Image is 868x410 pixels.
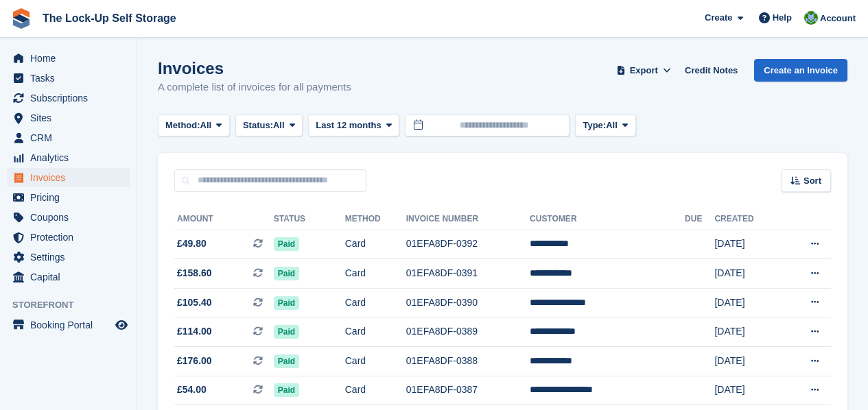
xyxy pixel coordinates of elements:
[274,267,299,280] span: Paid
[613,59,674,82] button: Export
[30,88,113,108] span: Subscriptions
[177,383,207,397] span: £54.00
[177,324,212,339] span: £114.00
[7,208,130,227] a: menu
[274,325,299,339] span: Paid
[30,208,113,227] span: Coupons
[273,119,285,132] span: All
[30,168,113,187] span: Invoices
[177,354,212,368] span: £176.00
[30,228,113,247] span: Protection
[158,59,351,77] h1: Invoices
[243,119,273,132] span: Status:
[37,7,182,29] a: The Lock-Up Self Storage
[406,208,530,230] th: Invoice Number
[820,12,856,25] span: Account
[7,188,130,207] a: menu
[345,259,406,289] td: Card
[345,208,406,230] th: Method
[583,119,606,132] span: Type:
[714,288,782,317] td: [DATE]
[406,259,530,289] td: 01EFA8DF-0391
[158,80,351,95] p: A complete list of invoices for all payments
[406,230,530,259] td: 01EFA8DF-0392
[177,266,212,280] span: £158.60
[345,230,406,259] td: Card
[158,114,230,137] button: Method: All
[177,296,212,310] span: £105.40
[235,114,303,137] button: Status: All
[7,315,130,335] a: menu
[7,88,130,108] a: menu
[630,64,658,77] span: Export
[7,228,130,247] a: menu
[606,119,618,132] span: All
[274,237,299,251] span: Paid
[773,11,792,25] span: Help
[274,354,299,368] span: Paid
[406,347,530,376] td: 01EFA8DF-0388
[165,119,200,132] span: Method:
[30,108,113,128] span: Sites
[30,69,113,88] span: Tasks
[30,315,113,335] span: Booking Portal
[7,148,130,167] a: menu
[30,188,113,207] span: Pricing
[345,317,406,347] td: Card
[11,8,32,29] img: stora-icon-8386f47178a22dfd0bd8f6a31ec36ba5ce8667c1dd55bd0f319d3a0aa187defe.svg
[7,248,130,267] a: menu
[530,208,685,230] th: Customer
[575,114,635,137] button: Type: All
[714,347,782,376] td: [DATE]
[12,298,137,312] span: Storefront
[714,208,782,230] th: Created
[345,288,406,317] td: Card
[30,49,113,68] span: Home
[754,59,847,82] a: Create an Invoice
[406,288,530,317] td: 01EFA8DF-0390
[7,49,130,68] a: menu
[308,114,399,137] button: Last 12 months
[274,208,345,230] th: Status
[679,59,743,82] a: Credit Notes
[177,237,207,251] span: £49.80
[804,11,818,25] img: Andrew Beer
[714,230,782,259] td: [DATE]
[705,11,732,25] span: Create
[406,376,530,405] td: 01EFA8DF-0387
[7,69,130,88] a: menu
[316,119,381,132] span: Last 12 months
[7,128,130,147] a: menu
[30,148,113,167] span: Analytics
[714,317,782,347] td: [DATE]
[30,128,113,147] span: CRM
[30,248,113,267] span: Settings
[804,174,821,188] span: Sort
[345,376,406,405] td: Card
[714,259,782,289] td: [DATE]
[7,108,130,128] a: menu
[274,383,299,397] span: Paid
[274,296,299,310] span: Paid
[685,208,714,230] th: Due
[345,347,406,376] td: Card
[714,376,782,405] td: [DATE]
[7,168,130,187] a: menu
[200,119,212,132] span: All
[113,317,130,333] a: Preview store
[174,208,274,230] th: Amount
[30,267,113,287] span: Capital
[406,317,530,347] td: 01EFA8DF-0389
[7,267,130,287] a: menu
